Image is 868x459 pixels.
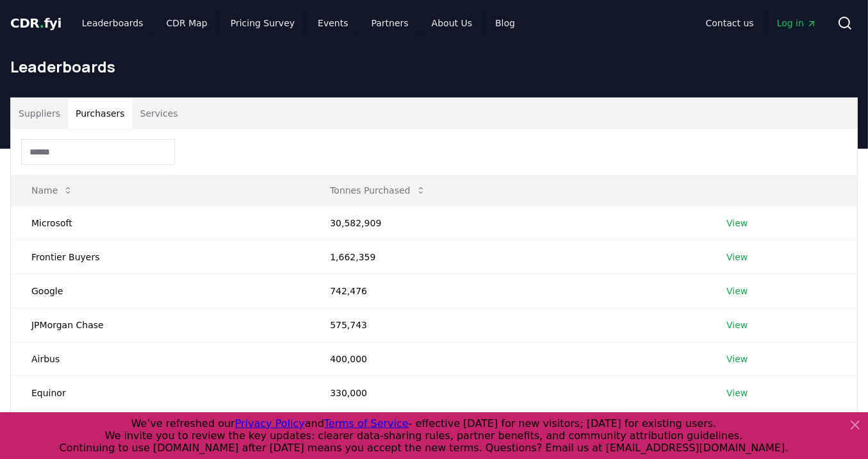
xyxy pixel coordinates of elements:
[11,206,309,240] td: Microsoft
[72,12,525,35] nav: Main
[11,274,309,308] td: Google
[11,98,68,129] button: Suppliers
[309,410,706,444] td: 250,000
[422,12,482,35] a: About Us
[309,206,706,240] td: 30,582,909
[10,15,61,31] span: CDR fyi
[309,274,706,308] td: 742,476
[10,14,61,32] a: CDR.fyi
[72,12,154,35] a: Leaderboards
[777,17,817,29] span: Log in
[309,308,706,342] td: 575,743
[11,376,309,410] td: Equinor
[485,12,525,35] a: Blog
[309,342,706,376] td: 400,000
[309,376,706,410] td: 330,000
[726,387,748,399] a: View
[767,12,827,35] a: Log in
[11,410,309,444] td: Amazon
[320,178,436,203] button: Tonnes Purchased
[726,353,748,365] a: View
[726,251,748,263] a: View
[307,12,358,35] a: Events
[10,56,858,77] h1: Leaderboards
[11,308,309,342] td: JPMorgan Chase
[726,217,748,229] a: View
[696,12,764,35] a: Contact us
[361,12,419,35] a: Partners
[156,12,218,35] a: CDR Map
[11,342,309,376] td: Airbus
[21,178,83,203] button: Name
[11,240,309,274] td: Frontier Buyers
[726,319,748,331] a: View
[309,240,706,274] td: 1,662,359
[726,285,748,297] a: View
[68,98,133,129] button: Purchasers
[696,12,827,35] nav: Main
[40,15,44,31] span: .
[133,98,186,129] button: Services
[220,12,305,35] a: Pricing Survey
